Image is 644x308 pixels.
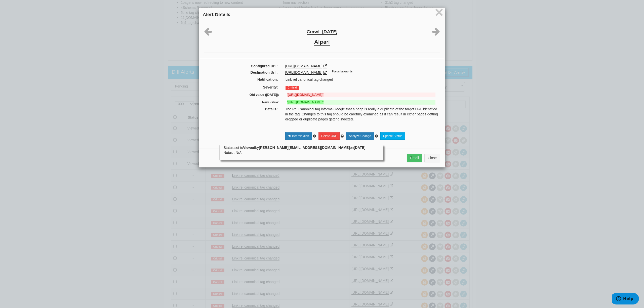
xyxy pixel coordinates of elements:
[204,31,212,35] a: Previous alert
[332,70,352,73] sup: Focus keywords
[285,64,323,68] a: [URL][DOMAIN_NAME]
[432,31,440,35] a: Next alert
[200,107,281,112] label: Details:
[435,8,444,18] button: Close
[307,29,337,35] a: Crawl: [DATE]
[259,146,350,150] strong: [PERSON_NAME][EMAIL_ADDRESS][DOMAIN_NAME]
[281,107,444,122] div: The Rel Canonical tag informs Google that a page is really a duplicate of the target URL identifi...
[318,132,340,140] a: Delete URL
[354,146,365,150] strong: [DATE]
[203,12,441,18] h4: Alert Details
[424,154,440,162] button: Close
[287,93,324,97] strong: "[URL][DOMAIN_NAME]"
[314,39,330,46] a: Alpari
[201,77,282,82] label: Notification:
[223,145,379,155] div: Status set to by on Notes : N/A
[200,64,281,69] label: Configured Url :
[346,132,374,140] a: Analyze Change
[200,70,281,75] label: Destination Url :
[285,132,312,140] a: Filter this alert
[205,93,283,97] label: Old value ([DATE]):
[243,146,255,150] strong: Viewed
[205,100,283,105] label: New value:
[407,154,422,162] button: Email
[201,85,282,90] label: Severity:
[286,86,299,90] span: Critical
[380,132,405,140] a: Update Status
[285,70,323,75] a: [URL][DOMAIN_NAME]
[282,77,443,82] div: Link rel canonical tag changed
[435,4,444,21] span: ×
[612,293,639,305] iframe: Opens a widget where you can find more information
[287,100,324,104] strong: "[URL][DOMAIN_NAME]"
